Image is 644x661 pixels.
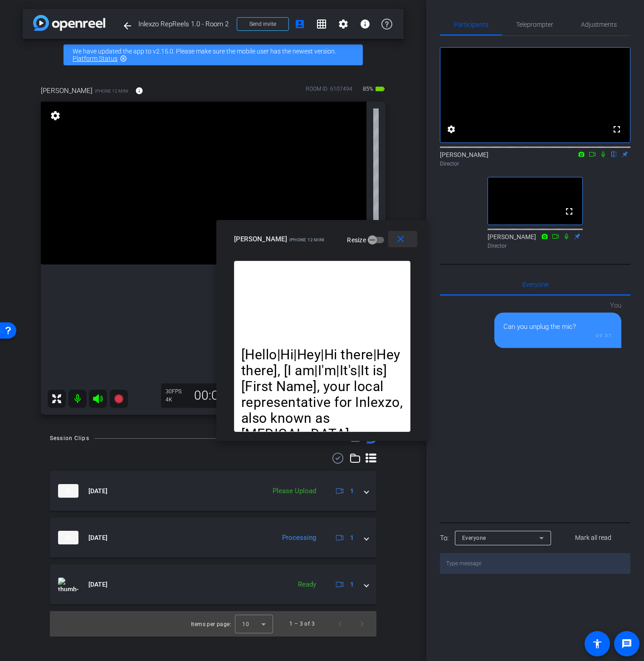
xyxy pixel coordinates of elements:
span: iPhone 12 mini [95,88,128,94]
div: You [494,300,621,311]
div: Items per page: [191,620,231,629]
mat-icon: flip [609,150,620,158]
span: [DATE] [88,580,107,589]
img: thumb-nail [58,531,78,544]
mat-icon: grid_on [316,19,327,29]
span: Send invite [249,20,276,28]
mat-icon: highlight_off [120,55,127,62]
mat-icon: message [621,638,632,649]
span: Mark all read [575,533,611,543]
span: Teleprompter [516,21,553,28]
button: Previous page [329,613,351,635]
div: Ready [293,579,321,590]
label: Resize [347,235,368,245]
img: thumb-nail [58,484,78,498]
span: 1 [350,580,354,589]
span: Everyone [522,281,548,288]
span: [PERSON_NAME] [234,235,287,243]
span: 1 [350,533,354,543]
img: thumb-nail [58,578,78,591]
div: Can you unplug the mic? [503,322,612,332]
mat-icon: arrow_back [122,20,133,31]
mat-icon: fullscreen [564,206,575,217]
mat-icon: fullscreen [611,124,622,135]
span: Participants [454,21,488,28]
mat-icon: info [135,87,143,95]
mat-icon: info [360,19,371,29]
div: 4K [166,396,188,403]
span: [DATE] [88,486,107,496]
mat-icon: settings [338,19,349,29]
div: Director [488,242,583,250]
div: Director [440,160,630,168]
mat-icon: battery_std [375,83,385,94]
mat-icon: settings [49,110,62,121]
div: ROOM ID: 6107494 [306,85,352,98]
div: 30 [166,388,188,395]
span: Adjustments [581,21,617,28]
div: Please Upload [268,486,321,496]
span: 85% [361,82,375,96]
span: [DATE] [88,533,107,543]
div: Processing [278,533,321,543]
div: 09:57 [503,332,612,339]
span: Everyone [462,535,486,541]
div: 1 – 3 of 3 [289,619,315,628]
mat-icon: account_box [294,19,305,29]
span: Inlexzo RepReels 1.0 - Room 2 [138,15,231,33]
span: [PERSON_NAME] [41,86,93,96]
span: 1 [350,486,354,496]
button: Next page [351,613,373,635]
div: [PERSON_NAME] [488,232,583,250]
mat-icon: settings [446,124,457,135]
div: We have updated the app to v2.15.0. Please make sure the mobile user has the newest version. [63,44,363,65]
a: Platform Status [73,55,117,62]
span: iPhone 12 mini [289,237,325,242]
div: [PERSON_NAME] [440,150,630,168]
img: app-logo [33,15,105,31]
mat-icon: close [395,234,406,245]
div: Session Clips [50,434,89,443]
span: FPS [172,388,181,395]
div: To: [440,533,449,543]
p: [Hello|Hi|Hey|Hi there|Hey there], [I am|I'm|It's|It is] [First Name], your local representative ... [241,347,403,617]
div: 00:00:00 [188,388,249,403]
mat-icon: accessibility [592,638,603,649]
